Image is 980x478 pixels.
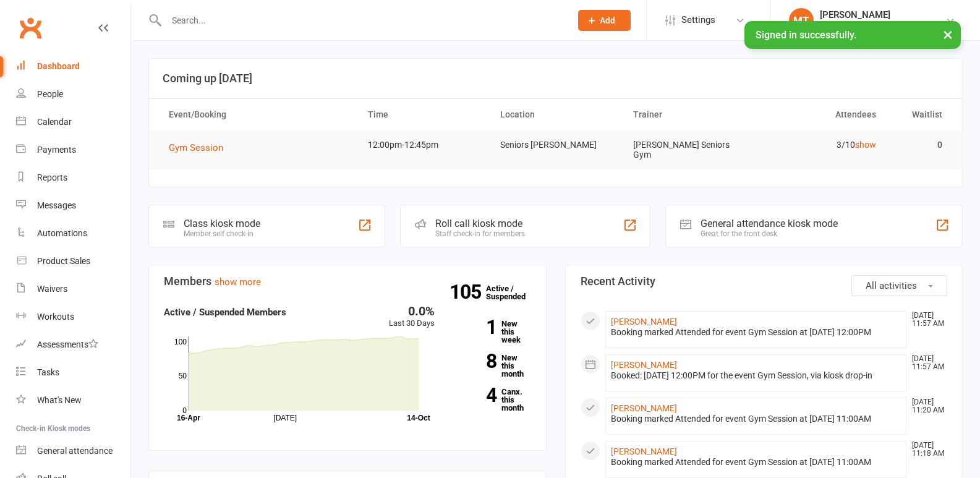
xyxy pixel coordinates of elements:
td: Seniors [PERSON_NAME] [489,130,622,160]
a: Messages [16,192,130,220]
strong: 1 [453,318,496,336]
div: Booking marked Attended for event Gym Session at [DATE] 12:00PM [611,327,901,338]
a: [PERSON_NAME] [611,360,677,370]
div: Messages [37,200,76,210]
div: Payments [37,145,76,155]
a: 8New this month [453,354,531,378]
div: Booking marked Attended for event Gym Session at [DATE] 11:00AM [611,457,901,467]
a: Product Sales [16,247,130,275]
span: Add [600,15,615,25]
span: Gym Session [169,142,223,153]
div: Automations [37,228,87,238]
h3: Recent Activity [581,275,948,288]
button: All activities [851,275,947,296]
div: What's New [37,395,82,405]
td: 12:00pm-12:45pm [357,130,490,160]
a: 1New this week [453,320,531,344]
div: Reports [37,173,67,182]
td: 0 [887,130,953,160]
div: 0.0% [389,305,435,317]
th: Event/Booking [158,99,357,130]
th: Trainer [622,99,755,130]
th: Location [489,99,622,130]
div: Roll call kiosk mode [435,218,525,229]
a: [PERSON_NAME] [611,317,677,326]
a: Reports [16,164,130,192]
div: MT [789,8,814,33]
a: 105Active / Suspended [486,275,540,310]
th: Time [357,99,490,130]
div: Member self check-in [184,229,260,238]
a: Workouts [16,303,130,331]
a: Payments [16,136,130,164]
div: [PERSON_NAME] [820,9,945,20]
div: Waivers [37,284,67,294]
div: Uniting Seniors [PERSON_NAME] [820,20,945,32]
div: Dashboard [37,61,80,71]
a: Waivers [16,275,130,303]
button: Gym Session [169,140,232,155]
a: Clubworx [15,12,46,43]
time: [DATE] 11:57 AM [906,355,947,371]
a: People [16,80,130,108]
a: [PERSON_NAME] [611,446,677,456]
strong: Active / Suspended Members [164,307,286,318]
time: [DATE] 11:20 AM [906,398,947,414]
div: Workouts [37,312,74,322]
div: Great for the front desk [701,229,838,238]
span: Settings [681,6,715,34]
h3: Members [164,275,531,288]
div: Booking marked Attended for event Gym Session at [DATE] 11:00AM [611,414,901,424]
div: People [37,89,63,99]
button: × [937,21,959,48]
strong: 4 [453,386,496,404]
div: General attendance [37,446,113,456]
td: 3/10 [754,130,887,160]
strong: 8 [453,352,496,370]
a: show [855,140,876,150]
strong: 105 [450,283,486,301]
div: General attendance kiosk mode [701,218,838,229]
span: All activities [866,280,917,291]
a: Tasks [16,359,130,386]
div: Booked: [DATE] 12:00PM for the event Gym Session, via kiosk drop-in [611,370,901,381]
time: [DATE] 11:18 AM [906,442,947,458]
a: General attendance kiosk mode [16,437,130,465]
h3: Coming up [DATE] [163,72,948,85]
a: [PERSON_NAME] [611,403,677,413]
div: Last 30 Days [389,305,435,330]
input: Search... [163,12,562,29]
button: Add [578,10,631,31]
a: show more [215,276,261,288]
a: Automations [16,220,130,247]
a: Assessments [16,331,130,359]
div: Product Sales [37,256,90,266]
td: [PERSON_NAME] Seniors Gym [622,130,755,169]
a: Calendar [16,108,130,136]
div: Assessments [37,339,98,349]
th: Attendees [754,99,887,130]
div: Calendar [37,117,72,127]
a: What's New [16,386,130,414]
th: Waitlist [887,99,953,130]
a: Dashboard [16,53,130,80]
span: Signed in successfully. [756,29,856,41]
div: Tasks [37,367,59,377]
div: Class kiosk mode [184,218,260,229]
a: 4Canx. this month [453,388,531,412]
time: [DATE] 11:57 AM [906,312,947,328]
div: Staff check-in for members [435,229,525,238]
